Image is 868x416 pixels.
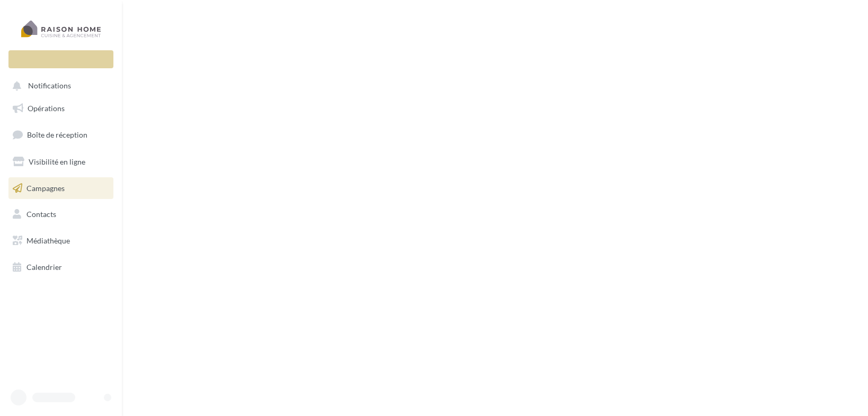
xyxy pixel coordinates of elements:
span: Opérations [28,104,65,113]
span: Boîte de réception [27,130,87,139]
div: Nouvelle campagne [8,50,113,68]
a: Campagnes [6,177,116,200]
a: Calendrier [6,256,116,278]
a: Médiathèque [6,230,116,252]
span: Notifications [28,82,71,91]
a: Contacts [6,203,116,225]
span: Contacts [26,210,56,219]
a: Opérations [6,97,116,120]
a: Visibilité en ligne [6,151,116,173]
span: Campagnes [26,183,65,192]
a: Boîte de réception [6,123,116,146]
span: Calendrier [26,263,62,272]
span: Médiathèque [26,236,70,245]
span: Visibilité en ligne [29,157,85,166]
